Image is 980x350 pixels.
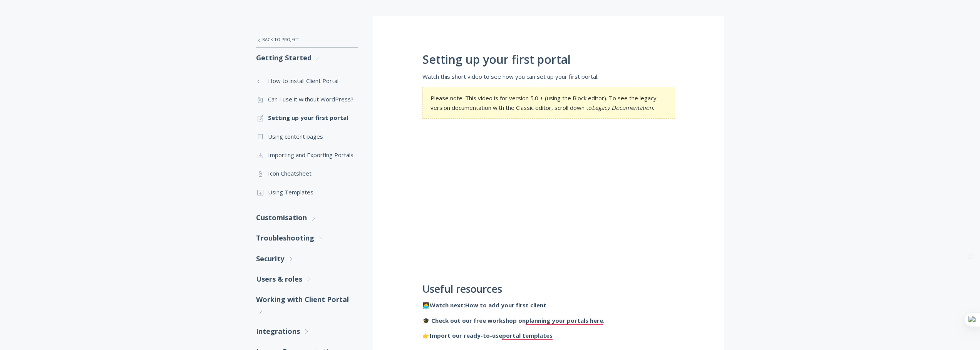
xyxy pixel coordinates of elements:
a: Security [256,249,358,269]
iframe: Setting Up Your First Client Portal [422,130,675,272]
a: Troubleshooting [256,228,358,248]
a: How to install Client Portal [256,71,358,90]
a: How to add your first client [465,301,546,309]
section: Please note: This video is for version 5.0 + (using the Block editor). To see the legacy version ... [422,87,675,119]
a: Using content pages [256,127,358,146]
a: Integrations [256,321,358,342]
h1: Setting up your first portal [422,53,675,66]
a: Importing and Exporting Portals [256,146,358,164]
p: Watch this short video to see how you can set up your first portal. [422,72,675,81]
strong: Watch next: [430,301,546,309]
a: Customisation [256,207,358,228]
a: Users & roles [256,269,358,289]
a: Back to Project [256,32,358,48]
a: Getting Started [256,48,358,68]
a: Working with Client Portal [256,289,358,321]
p: 👩‍💻 [422,300,675,310]
a: Icon Cheatsheet [256,164,358,182]
a: Can I use it without WordPress? [256,90,358,108]
strong: Import our ready-to-use [430,332,553,340]
em: Legacy Documentation. [592,104,654,111]
p: 👉 [422,331,675,340]
a: Using Templates [256,183,358,201]
strong: 🎓 Check out our free workshop on . [422,317,605,325]
h2: Useful resources [422,284,675,295]
a: Setting up your first portal [256,108,358,127]
a: portal templates [502,332,553,340]
a: planning your portals here [526,317,603,325]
